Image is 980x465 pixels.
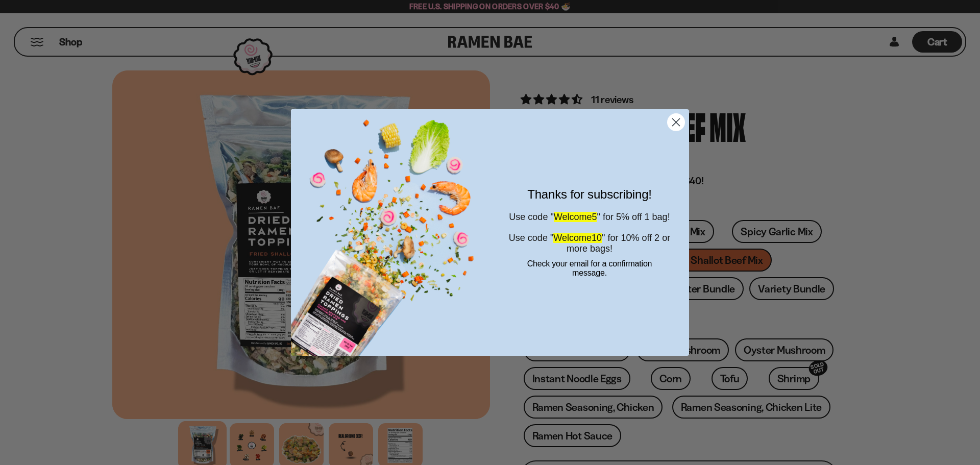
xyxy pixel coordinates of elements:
span: Thanks for subscribing! [527,187,652,201]
span: Welcome5 [554,212,597,222]
span: Welcome10 [553,233,602,243]
span: Use code " " for 5% off 1 bag! [509,212,670,222]
span: Use code " " for 10% off 2 or more bags! [509,233,670,254]
span: Check your email for a confirmation message. [527,259,652,277]
button: Close dialog [667,113,685,131]
img: 1bac8d1b-7fe6-4819-a495-e751b70da197.png [291,109,490,355]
